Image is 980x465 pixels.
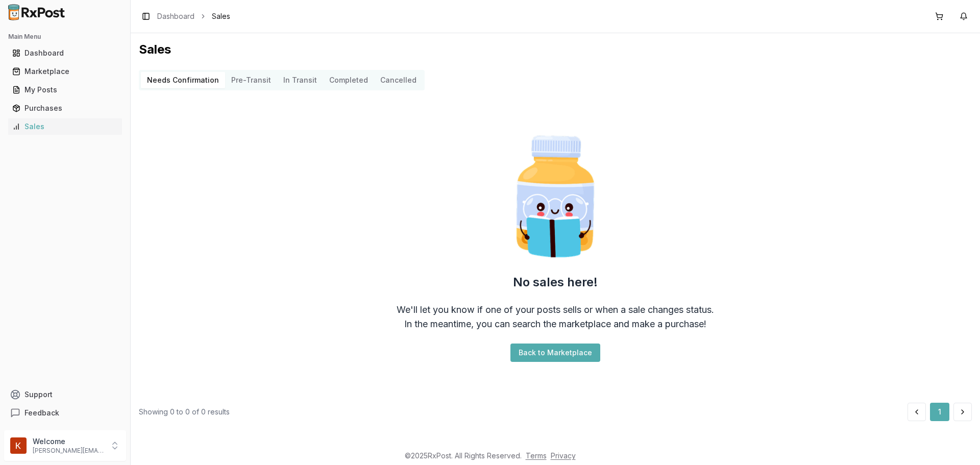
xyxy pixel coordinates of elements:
button: In Transit [277,72,323,88]
nav: breadcrumb [157,11,230,21]
button: Marketplace [4,63,126,80]
p: [PERSON_NAME][EMAIL_ADDRESS][DOMAIN_NAME] [33,447,104,455]
button: Cancelled [374,72,423,88]
div: Showing 0 to 0 of 0 results [139,407,230,417]
button: Feedback [4,404,126,422]
img: Smart Pill Bottle [490,131,621,262]
button: My Posts [4,82,126,98]
a: Terms [526,451,547,460]
button: Sales [4,118,126,135]
div: Dashboard [12,48,118,58]
h2: No sales here! [513,274,598,290]
button: Support [4,385,126,404]
button: Pre-Transit [225,72,277,88]
div: Sales [12,121,118,132]
img: User avatar [10,437,27,454]
a: Dashboard [157,11,194,21]
button: Purchases [4,100,126,116]
img: RxPost Logo [4,4,69,20]
h2: Main Menu [8,33,122,41]
div: We'll let you know if one of your posts sells or when a sale changes status. [397,303,714,317]
button: Back to Marketplace [510,344,600,362]
h1: Sales [139,41,972,58]
div: My Posts [12,85,118,95]
span: Sales [212,11,230,21]
button: Dashboard [4,45,126,61]
a: Purchases [8,99,122,117]
a: Privacy [551,451,576,460]
a: Sales [8,117,122,136]
span: Feedback [24,408,59,418]
button: Needs Confirmation [141,72,225,88]
div: In the meantime, you can search the marketplace and make a purchase! [404,317,706,331]
a: Dashboard [8,44,122,62]
div: Marketplace [12,66,118,77]
div: Purchases [12,103,118,113]
button: 1 [930,403,949,421]
button: Completed [323,72,374,88]
a: Marketplace [8,62,122,81]
a: My Posts [8,81,122,99]
p: Welcome [33,436,104,447]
